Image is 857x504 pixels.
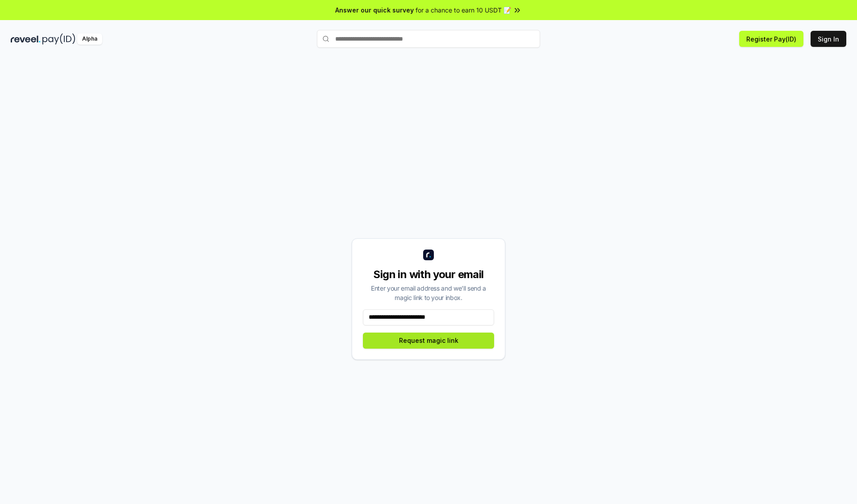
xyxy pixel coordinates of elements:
button: Register Pay(ID) [739,31,803,47]
span: for a chance to earn 10 USDT 📝 [416,5,511,15]
div: Enter your email address and we’ll send a magic link to your inbox. [363,283,494,302]
button: Sign In [811,31,846,47]
img: pay_id [42,33,75,45]
div: Alpha [77,33,102,45]
div: Sign in with your email [363,267,494,282]
img: reveel_dark [11,33,41,45]
span: Answer our quick survey [335,5,414,15]
img: logo_small [423,250,434,260]
button: Request magic link [363,333,494,349]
